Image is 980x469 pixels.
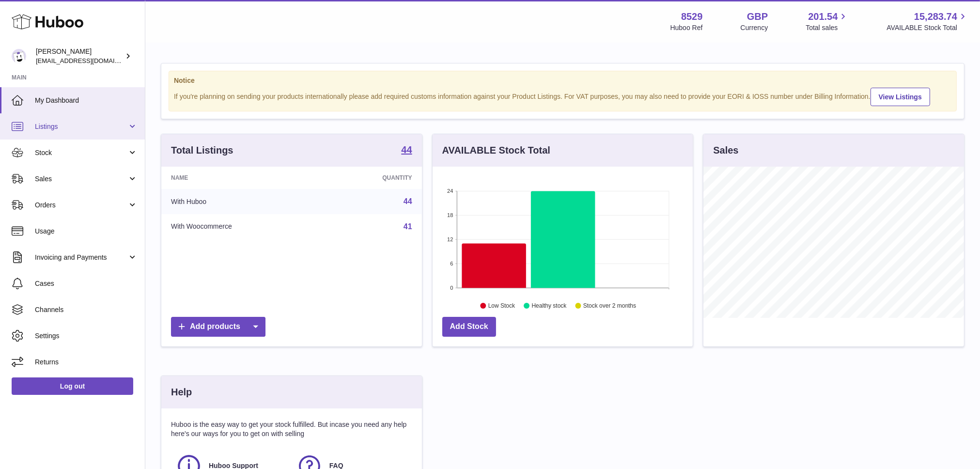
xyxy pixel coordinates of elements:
[681,10,703,23] strong: 8529
[35,279,138,288] span: Cases
[12,49,26,63] img: admin@redgrass.ch
[35,96,138,105] span: My Dashboard
[36,57,142,64] span: [EMAIL_ADDRESS][DOMAIN_NAME]
[442,317,496,337] a: Add Stock
[806,10,849,32] a: 201.54 Total sales
[670,23,703,32] div: Huboo Ref
[442,144,550,157] h3: AVAILABLE Stock Total
[35,174,127,184] span: Sales
[583,303,636,310] text: Stock over 2 months
[161,214,323,239] td: With Woocommerce
[401,145,412,156] a: 44
[174,86,951,106] div: If you're planning on sending your products internationally please add required customs informati...
[447,236,453,242] text: 12
[404,222,412,231] a: 41
[35,305,138,314] span: Channels
[747,10,768,23] strong: GBP
[171,144,233,157] h3: Total Listings
[887,23,968,32] span: AVAILABLE Stock Total
[12,377,133,395] a: Log out
[404,197,412,205] a: 44
[35,148,127,157] span: Stock
[914,10,957,23] span: 15,283.74
[171,386,192,399] h3: Help
[447,212,453,218] text: 18
[450,285,453,291] text: 0
[35,122,127,131] span: Listings
[713,144,738,157] h3: Sales
[447,188,453,194] text: 24
[171,317,265,337] a: Add products
[161,167,323,189] th: Name
[323,167,422,189] th: Quantity
[35,201,127,210] span: Orders
[871,88,930,106] a: View Listings
[35,253,127,262] span: Invoicing and Payments
[174,76,951,85] strong: Notice
[401,145,412,155] strong: 44
[35,358,138,367] span: Returns
[36,47,123,65] div: [PERSON_NAME]
[171,420,412,438] p: Huboo is the easy way to get your stock fulfilled. But incase you need any help here's our ways f...
[741,23,768,32] div: Currency
[161,189,323,214] td: With Huboo
[531,303,567,310] text: Healthy stock
[450,261,453,266] text: 6
[808,10,838,23] span: 201.54
[806,23,849,32] span: Total sales
[35,331,138,341] span: Settings
[35,227,138,236] span: Usage
[887,10,968,32] a: 15,283.74 AVAILABLE Stock Total
[488,303,515,310] text: Low Stock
